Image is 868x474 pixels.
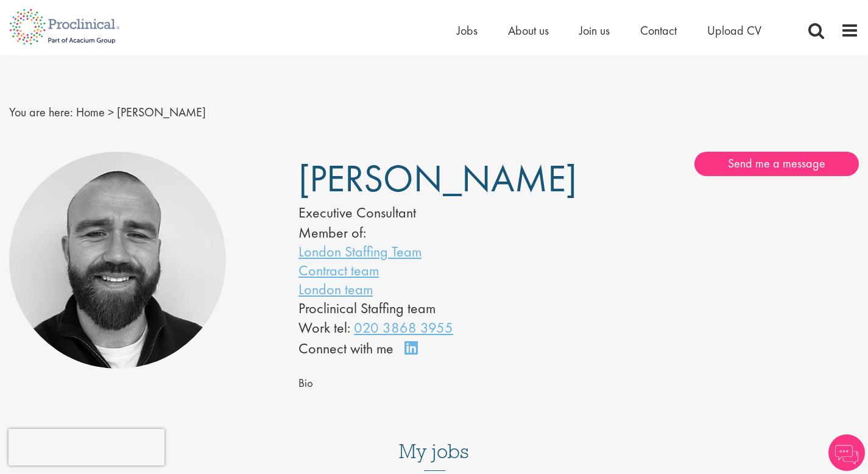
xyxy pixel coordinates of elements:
[828,434,865,471] img: Chatbot
[298,154,577,203] span: [PERSON_NAME]
[298,202,542,223] div: Executive Consultant
[108,104,114,120] span: >
[9,441,859,462] h3: My jobs
[508,23,549,38] a: About us
[298,261,379,280] a: Contract team
[298,280,373,299] a: London team
[707,23,761,38] a: Upload CV
[76,104,105,120] a: breadcrumb link
[298,318,350,337] span: Work tel:
[298,223,366,242] label: Member of:
[298,376,313,391] span: Bio
[640,23,677,38] a: Contact
[579,23,610,38] a: Join us
[9,104,73,120] span: You are here:
[298,242,422,261] a: London Staffing Team
[9,429,164,465] iframe: reCAPTCHA
[354,318,453,337] a: 020 3868 3955
[694,152,859,176] a: Send me a message
[9,152,226,369] img: Jordan Kiely
[298,299,542,317] li: Proclinical Staffing team
[457,23,478,38] a: Jobs
[117,104,206,120] span: [PERSON_NAME]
